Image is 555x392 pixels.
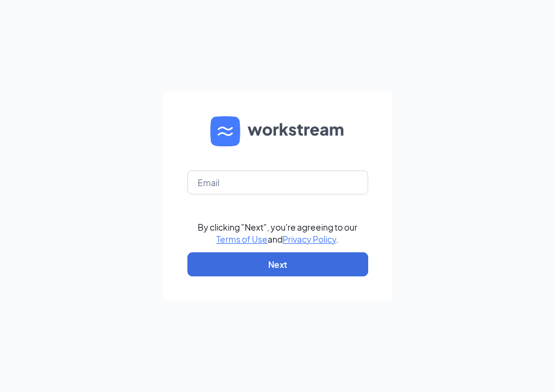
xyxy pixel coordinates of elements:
[283,234,336,244] a: Privacy Policy
[216,234,268,244] a: Terms of Use
[187,252,368,276] button: Next
[187,170,368,194] input: Email
[198,221,357,245] div: By clicking "Next", you're agreeing to our and .
[210,116,345,146] img: WS logo and Workstream text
